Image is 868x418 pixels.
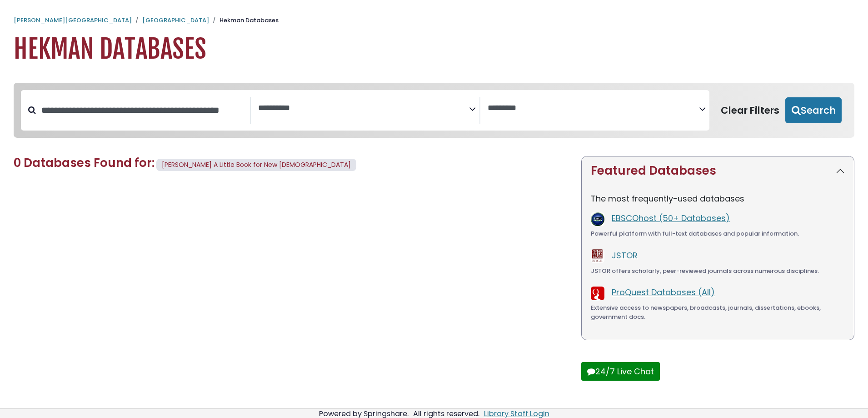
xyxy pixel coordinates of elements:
[14,34,854,65] h1: Hekman Databases
[591,229,845,238] div: Powerful platform with full-text databases and popular information.
[36,101,250,120] input: Search database by title or keyword
[142,16,209,25] a: [GEOGRAPHIC_DATA]
[14,155,155,171] span: 0 Databases Found for:
[612,250,638,261] a: JSTOR
[14,16,132,25] a: [PERSON_NAME][GEOGRAPHIC_DATA]
[591,303,845,321] div: Extensive access to newspapers, broadcasts, journals, dissertations, ebooks, government docs.
[612,212,730,224] a: EBSCOhost (50+ Databases)
[209,16,279,25] li: Hekman Databases
[258,104,469,113] textarea: Search
[14,16,854,25] nav: breadcrumb
[14,83,854,138] nav: Search filters
[582,156,854,185] button: Featured Databases
[162,160,351,169] span: [PERSON_NAME] A Little Book for New [DEMOGRAPHIC_DATA]
[612,287,715,298] a: ProQuest Databases (All)
[591,192,845,205] p: The most frequently-used databases
[591,267,845,276] div: JSTOR offers scholarly, peer-reviewed journals across numerous disciplines.
[785,97,842,124] button: Submit for Search Results
[488,104,699,113] textarea: Search
[581,362,660,381] button: 24/7 Live Chat
[715,97,785,124] button: Clear Filters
